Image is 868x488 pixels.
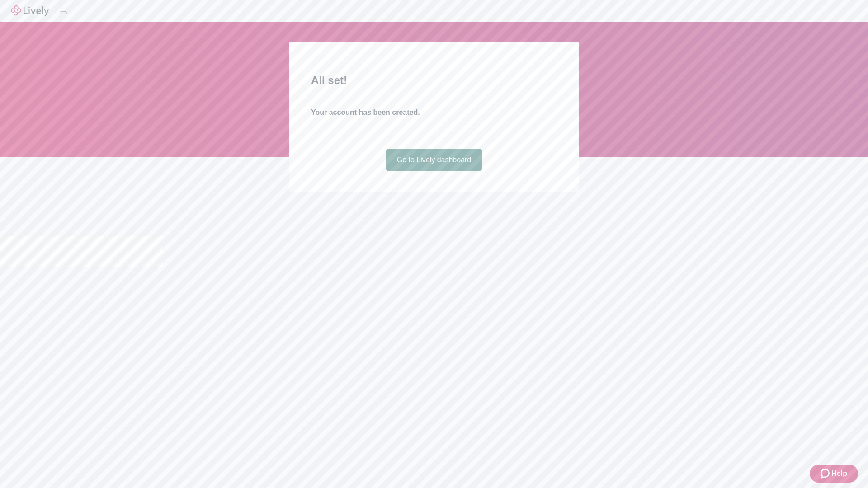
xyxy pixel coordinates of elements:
[311,72,557,89] h2: All set!
[810,465,858,483] button: Zendesk support iconHelp
[311,107,557,118] h4: Your account has been created.
[821,468,831,479] svg: Zendesk support icon
[11,5,49,16] img: Lively
[60,11,67,14] button: Log out
[831,468,847,479] span: Help
[386,149,482,171] a: Go to Lively dashboard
